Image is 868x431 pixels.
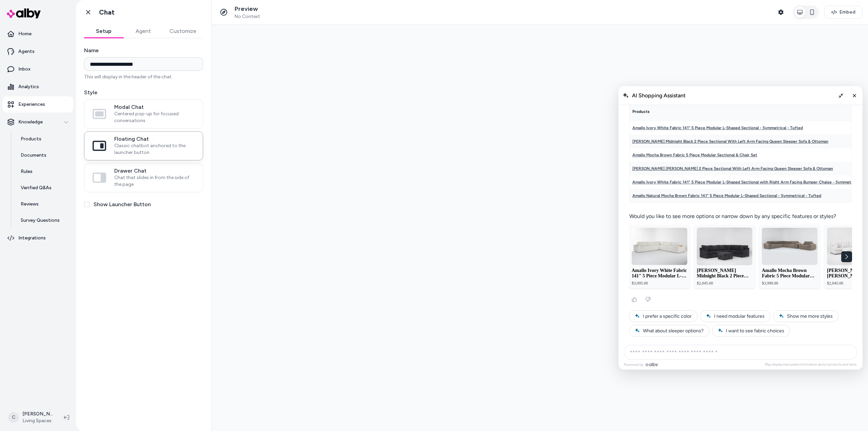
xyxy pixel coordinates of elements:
p: Rules [21,168,33,175]
p: Reviews [21,201,39,208]
span: No Context [235,14,260,20]
span: Centered pop-up for focused conversations [114,111,195,124]
img: alby Logo [7,8,41,18]
a: Products [14,131,73,147]
p: Preview [235,5,260,13]
a: Analytics [3,79,73,95]
label: Show Launcher Button [94,200,151,209]
button: Setup [84,24,123,38]
p: Experiences [18,101,45,108]
button: Knowledge [3,114,73,130]
a: Agents [3,43,73,60]
span: C [8,412,19,423]
button: Customize [163,24,203,38]
button: Embed [824,6,863,19]
span: Embed [840,9,855,16]
span: Living Spaces [22,417,53,424]
button: C[PERSON_NAME]Living Spaces [4,407,58,428]
a: Integrations [3,230,73,246]
p: Home [18,31,32,37]
h1: Chat [99,8,115,17]
span: Classic chatbot anchored to the launcher button [114,142,195,156]
a: Survey Questions [14,212,73,229]
a: Verified Q&As [14,180,73,196]
p: Survey Questions [21,217,60,224]
p: Knowledge [18,119,43,125]
p: Documents [21,152,46,159]
label: Name [84,46,203,55]
a: Documents [14,147,73,163]
p: Integrations [18,235,46,241]
p: Agents [18,48,35,55]
p: Products [21,136,41,142]
p: Analytics [18,83,39,90]
a: Home [3,26,73,42]
a: Inbox [3,61,73,77]
p: This will display in the header of the chat. [84,74,203,80]
p: Inbox [18,66,31,73]
a: Experiences [3,96,73,113]
a: Reviews [14,196,73,212]
span: Floating Chat [114,136,195,142]
a: Rules [14,163,73,180]
p: Verified Q&As [21,184,52,191]
span: Chat that slides in from the side of the page [114,174,195,188]
p: [PERSON_NAME] [22,411,53,417]
span: Modal Chat [114,104,195,111]
span: Drawer Chat [114,168,195,174]
label: Style [84,89,203,97]
button: Agent [123,24,163,38]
